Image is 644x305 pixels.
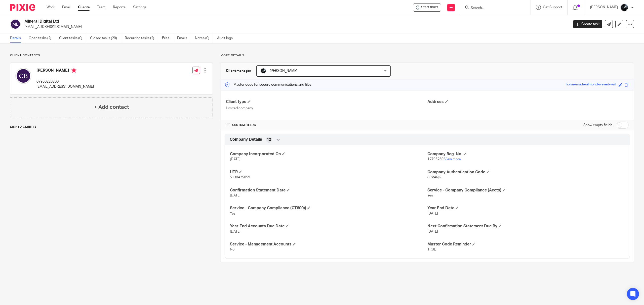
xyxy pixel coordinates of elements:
[427,188,625,193] h4: Service - Company Compliance (Accts)
[36,84,94,89] p: [EMAIL_ADDRESS][DOMAIN_NAME]
[195,33,213,43] a: Notes (0)
[10,19,21,29] img: svg%3E
[427,242,625,247] h4: Master Code Reminder
[427,170,625,175] h4: Company Authentication Code
[226,68,251,73] h3: Client manager
[90,33,121,43] a: Closed tasks (29)
[427,194,433,197] span: Yes
[125,33,158,43] a: Recurring tasks (2)
[29,33,55,43] a: Open tasks (2)
[230,230,240,233] span: [DATE]
[36,68,94,74] h4: [PERSON_NAME]
[543,6,562,9] span: Get Support
[230,194,240,197] span: [DATE]
[470,6,515,11] input: Search
[590,5,618,10] p: [PERSON_NAME]
[427,212,438,215] span: [DATE]
[230,170,427,175] h4: UTR
[10,54,213,58] p: Client contacts
[221,54,634,58] p: More details
[15,68,31,84] img: svg%3E
[230,137,262,142] span: Company Details
[71,68,76,73] i: Primary
[230,176,250,179] span: 5138425859
[24,19,457,24] h2: Mineral Digital Ltd
[427,248,436,251] span: TRUE
[10,125,213,129] p: Linked clients
[133,5,146,10] a: Settings
[427,176,441,179] span: 8PV4QQ
[230,206,427,211] h4: Service - Company Compliance (CT600))
[226,106,427,111] p: Limited company
[226,123,427,127] h4: CUSTOM FIELDS
[59,33,86,43] a: Client tasks (0)
[226,99,427,105] h4: Client type
[24,24,566,29] p: [EMAIL_ADDRESS][DOMAIN_NAME]
[444,158,461,161] a: View more
[10,4,35,11] img: Pixie
[230,224,427,229] h4: Year End Accounts Due Date
[620,4,628,12] img: 1000002122.jpg
[230,212,235,215] span: Yes
[94,103,129,111] h4: + Add contact
[230,151,427,157] h4: Company Incorporated On
[260,68,266,74] img: 1000002122.jpg
[217,33,236,43] a: Audit logs
[225,82,311,87] p: Master code for secure communications and files
[573,20,602,28] a: Create task
[566,82,616,88] div: home-made-almond-waved-wall
[427,158,444,161] span: 12795269
[427,99,629,105] h4: Address
[47,5,55,10] a: Work
[421,5,438,10] span: Start timer
[413,4,441,12] div: Mineral Digital Ltd
[267,137,271,142] span: 12
[230,242,427,247] h4: Service - Management Accounts
[97,5,105,10] a: Team
[36,79,94,84] p: 07950226300
[583,123,612,128] label: Show empty fields
[78,5,90,10] a: Clients
[230,248,234,251] span: No
[162,33,173,43] a: Files
[177,33,191,43] a: Emails
[230,188,427,193] h4: Confirmation Statement Date
[270,69,297,73] span: [PERSON_NAME]
[113,5,126,10] a: Reports
[10,33,25,43] a: Details
[62,5,70,10] a: Email
[427,224,625,229] h4: Next Confirmation Statement Due By
[427,206,625,211] h4: Year End Date
[427,230,438,233] span: [DATE]
[230,158,240,161] span: [DATE]
[427,151,625,157] h4: Company Reg. No.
